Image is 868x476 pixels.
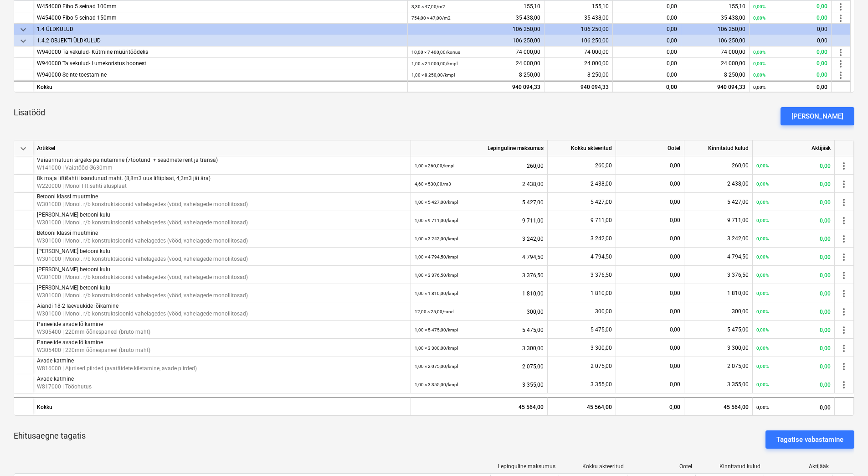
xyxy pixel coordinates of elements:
small: 1,00 × 4 794,50 / kmpl [415,254,458,259]
div: 0,00 [756,302,831,321]
span: 5 475,00 [727,326,749,333]
small: 0,00% [756,346,769,351]
span: 9 711,00 [727,217,749,223]
div: 0,00 [756,193,831,212]
div: 0,00 [753,58,827,69]
p: W301000 | Monol. r/b konstruktsioonid vahelagedes (vööd, vahelagede monoliitosad) [37,255,407,263]
div: 1.4.2 OBJEKTI ÜLDKULUD [37,35,404,47]
div: 35 438,00 [411,12,540,24]
div: 940 094,33 [681,81,750,92]
div: Artikkel [33,140,411,156]
small: 1,00 × 5 475,00 / kmpl [415,327,458,332]
p: Aiandi 18-2 laevuukide lõikamine [37,302,407,310]
small: 10,00 × 7 400,00 / korrus [411,50,460,55]
span: 0,00 [670,199,680,205]
p: W301000 | Monol. r/b konstruktsioonid vahelagedes (vööd, vahelagede monoliitosad) [37,219,407,227]
p: W301000 | Monol. r/b konstruktsioonid vahelagedes (vööd, vahelagede monoliitosad) [37,310,407,318]
p: W141000 | Vaiatööd Ø630mm [37,164,407,172]
div: Kokku akteeritud [548,140,616,156]
span: 24 000,00 [584,60,609,67]
span: 0,00 [670,308,680,315]
div: 9 711,00 [415,211,544,230]
p: Vaiaarmatuuri sirgeks painutamine (7töötundi + seadmete rent ja transa) [37,156,407,164]
div: 940 094,33 [544,81,613,92]
span: more_vert [835,58,846,69]
div: 5 427,00 [415,193,544,212]
div: Ootel [616,140,684,156]
span: 1 810,00 [727,290,749,296]
span: more_vert [838,361,849,372]
span: more_vert [838,270,849,281]
div: 0,00 [756,357,831,376]
div: 106 250,00 [544,24,613,35]
span: 3 355,00 [591,381,612,388]
div: 3 242,00 [415,229,544,248]
span: keyboard_arrow_down [18,143,29,154]
small: 0,00% [753,50,765,55]
div: Kokku [33,81,408,92]
span: 3 376,50 [591,272,612,278]
div: 0,00 [753,47,827,58]
small: 0,00% [756,327,769,332]
p: [PERSON_NAME] betooni kulu [37,266,407,274]
span: more_vert [838,306,849,317]
span: more_vert [838,343,849,354]
span: more_vert [838,252,849,263]
div: 1.4 ÜLDKULUD [37,24,404,35]
div: 0,00 [756,266,831,285]
div: Ootel [631,463,692,470]
div: W940000 Seinte toestamine [37,69,404,81]
div: 0,00 [756,321,831,339]
span: more_vert [835,47,846,58]
div: 3 376,50 [415,266,544,285]
span: 0,00 [667,15,677,21]
small: 12,00 × 25,00 / tund [415,309,454,314]
span: 3 300,00 [727,345,749,351]
span: 0,00 [670,363,680,369]
span: 0,00 [670,235,680,242]
p: Paneelide avade lõikamine [37,321,407,328]
span: more_vert [838,215,849,226]
div: W940000 Talvekulud- Kütmine müüritöödeks [37,47,404,58]
div: 45 564,00 [684,397,753,415]
div: 4 794,50 [415,248,544,266]
span: 5 427,00 [727,199,749,205]
div: 0,00 [613,35,681,47]
p: Paneelide avade lõikamine [37,339,407,347]
p: 8k maja liftišahti lisandunud maht. (8,8m3 uus liftiplaat, 4,2m3 jäi ära) [37,175,407,182]
small: 1,00 × 3 300,00 / kmpl [415,346,458,351]
div: Lepinguline maksumus [411,140,548,156]
span: 4 794,50 [727,254,749,260]
small: 0,00% [753,85,765,90]
p: W817000 | Tööohutus [37,383,407,391]
div: W454000 Fibo 5 seinad 100mm [37,1,404,12]
span: 9 711,00 [591,217,612,223]
div: W454000 Fibo 5 seinad 150mm [37,12,404,24]
p: Betooni klassi muutmine [37,193,407,201]
span: more_vert [838,160,849,171]
small: 0,00% [756,163,769,168]
small: 0,00% [756,218,769,223]
div: 0,00 [756,284,831,303]
span: 0,00 [670,181,680,187]
p: W301000 | Monol. r/b konstruktsioonid vahelagedes (vööd, vahelagede monoliitosad) [37,237,407,245]
p: W305400 | 220mm õõnespaneel (bruto maht) [37,328,407,336]
span: more_vert [838,233,849,244]
span: 35 438,00 [584,15,609,21]
span: 155,10 [592,3,609,10]
div: 5 475,00 [415,321,544,339]
div: 45 564,00 [411,397,548,415]
span: 8 250,00 [724,72,745,78]
div: [PERSON_NAME] [791,110,843,122]
p: [PERSON_NAME] betooni kulu [37,211,407,219]
span: 0,00 [670,162,680,169]
span: 0,00 [670,381,680,388]
div: 0,00 [613,81,681,92]
p: [PERSON_NAME] betooni kulu [37,284,407,292]
small: 1,00 × 1 810,00 / kmpl [415,291,458,296]
span: 4 794,50 [591,254,612,260]
small: 0,00% [756,364,769,369]
div: 74 000,00 [411,47,540,58]
span: 2 438,00 [727,181,749,187]
small: 0,00% [756,382,769,387]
